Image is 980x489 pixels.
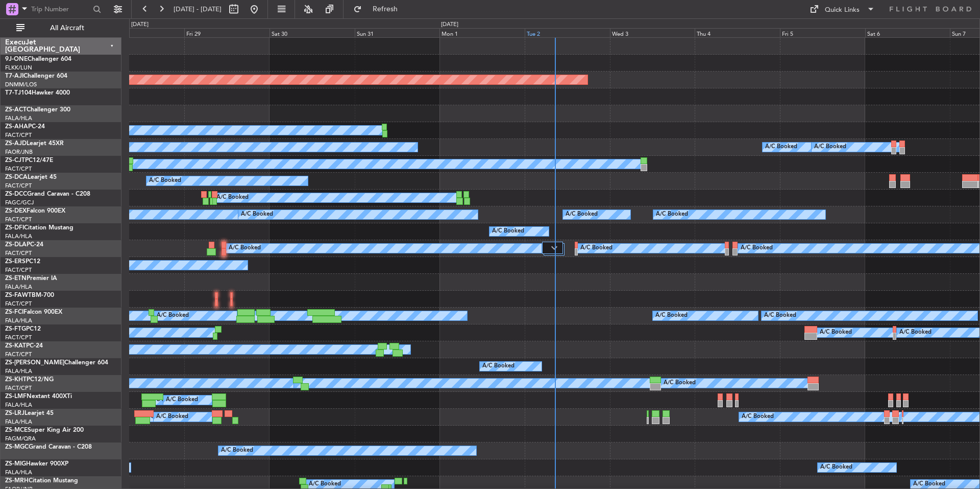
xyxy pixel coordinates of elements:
img: arrow-gray.svg [551,246,557,250]
a: ZS-FCIFalcon 900EX [5,309,62,315]
span: ZS-DCA [5,174,28,180]
div: A/C Booked [482,359,514,374]
div: A/C Booked [742,409,774,425]
span: ZS-FTG [5,326,26,332]
span: ZS-ERS [5,259,26,265]
a: FACT/CPT [5,384,32,392]
a: T7-TJ104Hawker 4000 [5,90,70,96]
span: ZS-MGC [5,444,29,450]
a: FALA/HLA [5,418,32,426]
div: A/C Booked [216,190,249,205]
a: FALA/HLA [5,401,32,409]
span: ZS-CJT [5,157,25,164]
a: ZS-FTGPC12 [5,326,41,332]
a: ZS-AHAPC-24 [5,124,45,130]
span: ZS-DCC [5,191,27,197]
div: A/C Booked [765,139,797,155]
div: A/C Booked [655,308,688,323]
div: Quick Links [825,5,860,15]
span: Refresh [364,6,407,13]
a: DNMM/LOS [5,81,37,88]
span: ZS-DEX [5,208,27,214]
a: FAGM/QRA [5,435,36,443]
span: ZS-LMF [5,393,27,400]
div: A/C Booked [221,443,253,458]
div: A/C Booked [899,325,932,340]
a: FALA/HLA [5,283,32,291]
button: Quick Links [804,1,880,17]
span: T7-TJ104 [5,90,32,96]
a: FACT/CPT [5,351,32,358]
a: ZS-AJDLearjet 45XR [5,141,64,147]
button: All Aircraft [11,20,111,36]
a: ZS-CJTPC12/47E [5,157,53,164]
div: A/C Booked [156,409,188,425]
a: ZS-KATPC-24 [5,343,43,349]
a: ZS-DEXFalcon 900EX [5,208,65,214]
a: ZS-FAWTBM-700 [5,292,54,298]
div: A/C Booked [580,241,612,256]
div: A/C Booked [814,139,846,155]
div: A/C Booked [764,308,796,323]
span: ZS-DFI [5,225,24,231]
a: FACT/CPT [5,249,32,257]
span: ZS-MRH [5,478,29,484]
a: FAGC/GCJ [5,199,34,206]
span: ZS-[PERSON_NAME] [5,360,64,366]
span: ZS-KHT [5,377,27,383]
div: A/C Booked [664,376,696,391]
div: A/C Booked [566,207,598,222]
div: [DATE] [441,20,458,29]
a: FACT/CPT [5,182,32,190]
span: All Aircraft [27,25,108,32]
a: T7-AJIChallenger 604 [5,73,67,79]
a: ZS-LRJLearjet 45 [5,410,54,416]
a: ZS-ETNPremier IA [5,275,57,282]
span: 9J-ONE [5,56,28,62]
div: A/C Booked [656,207,688,222]
a: ZS-DCCGrand Caravan - C208 [5,191,90,197]
span: ZS-AJD [5,141,27,147]
div: Sat 30 [269,28,355,37]
span: [DATE] - [DATE] [174,5,222,14]
a: ZS-ERSPC12 [5,259,40,265]
a: FALA/HLA [5,232,32,240]
input: Trip Number [31,2,90,17]
a: ZS-KHTPC12/NG [5,377,54,383]
a: FACT/CPT [5,266,32,274]
div: A/C Booked [241,207,273,222]
a: ZS-MRHCitation Mustang [5,478,78,484]
div: A/C Booked [166,392,198,408]
span: ZS-ACT [5,107,27,113]
span: ZS-MCE [5,427,28,433]
span: ZS-DLA [5,242,27,248]
div: A/C Booked [820,460,852,475]
span: ZS-ETN [5,275,27,282]
div: A/C Booked [229,241,261,256]
div: Wed 3 [610,28,695,37]
div: Sat 6 [865,28,950,37]
a: FACT/CPT [5,334,32,341]
a: ZS-ACTChallenger 300 [5,107,70,113]
a: 9J-ONEChallenger 604 [5,56,71,62]
div: Thu 28 [100,28,185,37]
a: FALA/HLA [5,469,32,476]
button: Refresh [349,1,410,17]
div: Fri 29 [184,28,269,37]
div: Thu 4 [695,28,780,37]
a: ZS-DCALearjet 45 [5,174,57,180]
a: ZS-[PERSON_NAME]Challenger 604 [5,360,108,366]
div: A/C Booked [492,224,524,239]
a: FACT/CPT [5,216,32,223]
span: ZS-AHA [5,124,28,130]
span: ZS-FAW [5,292,28,298]
div: [DATE] [131,20,149,29]
a: FLKK/LUN [5,64,32,72]
a: ZS-LMFNextant 400XTi [5,393,72,400]
div: Fri 5 [780,28,865,37]
a: FALA/HLA [5,317,32,324]
span: ZS-FCI [5,309,23,315]
div: A/C Booked [149,173,181,189]
a: FALA/HLA [5,114,32,122]
span: ZS-KAT [5,343,26,349]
